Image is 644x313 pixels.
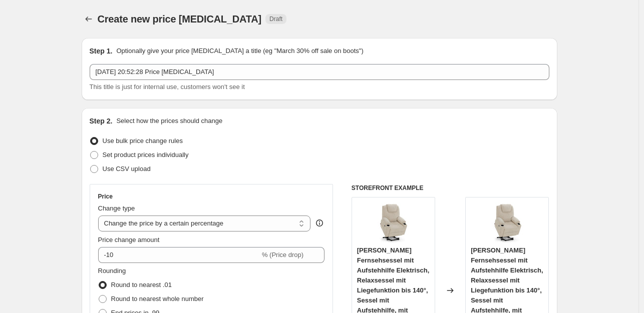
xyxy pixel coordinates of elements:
[90,83,245,90] span: This title is just for internal use, customers won't see it
[82,12,96,26] button: Price change jobs
[98,267,126,274] span: Rounding
[103,137,183,144] span: Use bulk price change rules
[98,13,262,24] span: Create new price [MEDICAL_DATA]
[103,151,189,158] span: Set product prices individually
[98,192,113,200] h3: Price
[103,165,151,172] span: Use CSV upload
[262,251,303,258] span: % (Price drop)
[314,218,325,228] div: help
[111,295,204,302] span: Round to nearest whole number
[116,116,222,126] p: Select how the prices should change
[116,46,363,56] p: Optionally give your price [MEDICAL_DATA] a title (eg "March 30% off sale on boots")
[90,116,113,126] h2: Step 2.
[90,64,549,80] input: 30% off holiday sale
[269,15,282,23] span: Draft
[111,281,172,288] span: Round to nearest .01
[90,46,113,56] h2: Step 1.
[98,236,160,243] span: Price change amount
[373,202,413,242] img: 81ohDexe05L_80x.jpg
[98,247,260,263] input: -15
[487,202,527,242] img: 81ohDexe05L_80x.jpg
[352,184,549,192] h6: STOREFRONT EXAMPLE
[98,204,135,212] span: Change type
